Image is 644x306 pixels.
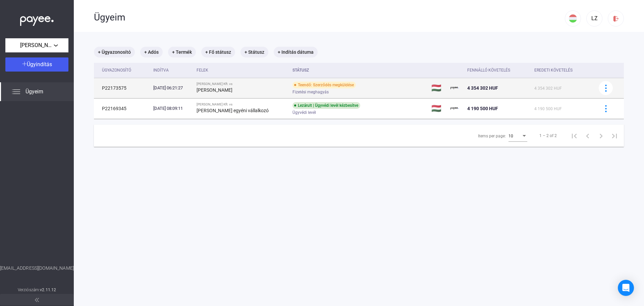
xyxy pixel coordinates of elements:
[197,66,287,74] div: Felek
[240,47,268,57] mat-chip: + Státusz
[467,85,498,91] span: 4 354 302 HUF
[467,66,510,74] div: Fennálló követelés
[508,132,527,140] mat-select: Items per page:
[608,129,621,142] button: Last page
[586,10,602,27] button: LZ
[568,129,581,142] button: First page
[168,47,196,57] mat-chip: + Termék
[20,41,54,49] span: [PERSON_NAME] Kft.
[292,88,329,96] span: Fizetési meghagyás
[94,78,151,98] td: P22173575
[27,61,52,68] span: Ügyindítás
[569,14,577,23] img: HU
[508,134,513,138] span: 10
[534,66,573,74] div: Eredeti követelés
[602,105,609,112] img: more-blue
[599,81,613,95] button: more-blue
[618,280,634,296] div: Open Intercom Messenger
[581,129,594,142] button: Previous page
[102,66,148,74] div: Ügyazonosító
[599,101,613,116] button: more-blue
[429,78,448,98] td: 🇭🇺
[102,66,131,74] div: Ügyazonosító
[153,66,191,74] div: Indítva
[478,132,506,140] div: Items per page:
[153,85,191,91] div: [DATE] 06:21:27
[22,61,27,66] img: plus-white.svg
[467,106,498,111] span: 4 190 500 HUF
[153,66,169,74] div: Indítva
[594,129,608,142] button: Next page
[565,10,581,27] button: HU
[197,108,269,113] strong: [PERSON_NAME] egyéni vállalkozó
[602,85,609,92] img: more-blue
[429,98,448,119] td: 🇭🇺
[467,66,529,74] div: Fennálló követelés
[612,15,620,22] img: logout-red
[40,288,56,292] strong: v2.11.12
[94,47,135,57] mat-chip: + Ügyazonosító
[274,47,318,57] mat-chip: + Indítás dátuma
[534,106,562,111] span: 4 190 500 HUF
[94,98,151,119] td: P22169345
[197,87,232,93] strong: [PERSON_NAME]
[35,298,39,302] img: arrow-double-left-grey.svg
[589,14,600,23] div: LZ
[292,82,356,88] div: Teendő: Szerződés megküldése
[94,12,565,23] div: Ügyeim
[201,47,235,57] mat-chip: + Fő státusz
[25,88,43,96] span: Ügyeim
[12,88,20,96] img: list.svg
[197,66,208,74] div: Felek
[292,102,360,109] div: Lezárult | Ügyvédi levél kézbesítve
[5,38,68,52] button: [PERSON_NAME] Kft.
[292,108,316,117] span: Ügyvédi levél
[5,57,68,72] button: Ügyindítás
[290,63,429,78] th: Státusz
[197,82,287,86] div: [PERSON_NAME] Kft. vs
[534,66,590,74] div: Eredeti követelés
[608,10,624,27] button: logout-red
[197,102,287,106] div: [PERSON_NAME] Kft. vs
[539,132,557,140] div: 1 – 2 of 2
[450,84,459,92] img: payee-logo
[534,86,562,91] span: 4 354 302 HUF
[140,47,163,57] mat-chip: + Adós
[20,12,54,26] img: white-payee-white-dot.svg
[153,105,191,112] div: [DATE] 08:09:11
[450,104,459,113] img: payee-logo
